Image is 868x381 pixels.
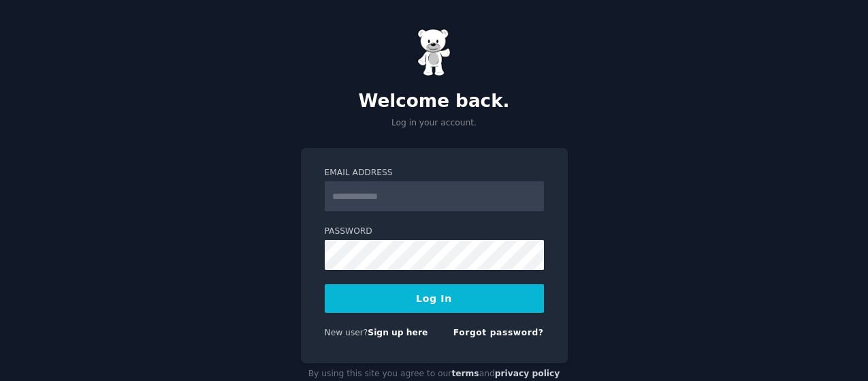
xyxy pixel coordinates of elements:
span: New user? [325,328,368,337]
button: Log In [325,284,544,313]
a: terms [451,369,479,378]
a: privacy policy [495,369,560,378]
a: Sign up here [368,328,428,337]
label: Email Address [325,167,544,179]
p: Log in your account. [301,117,568,129]
a: Forgot password? [453,328,544,337]
h2: Welcome back. [301,91,568,112]
label: Password [325,226,544,238]
img: Gummy Bear [417,29,451,76]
